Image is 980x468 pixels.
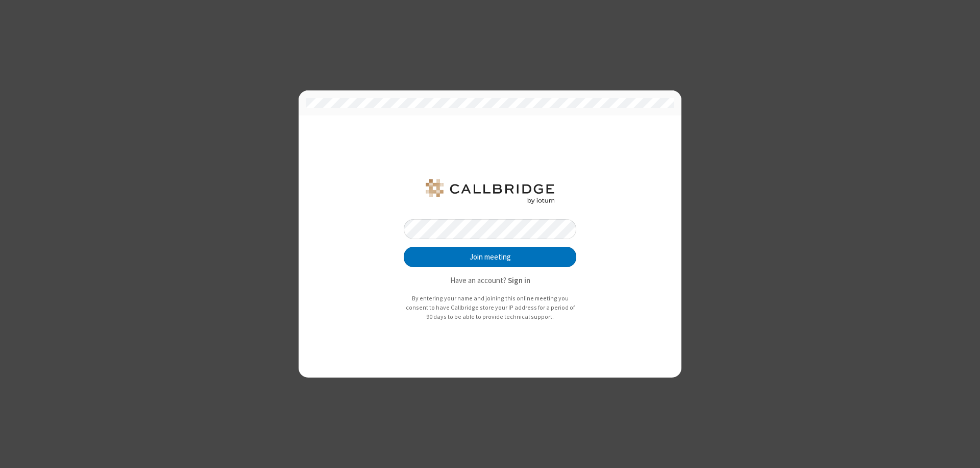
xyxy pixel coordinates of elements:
p: By entering your name and joining this online meeting you consent to have Callbridge store your I... [404,294,576,321]
strong: Sign in [508,275,530,285]
img: QA Selenium DO NOT DELETE OR CHANGE [424,179,556,204]
button: Sign in [508,275,530,287]
p: Have an account? [404,275,576,287]
button: Join meeting [404,247,576,267]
